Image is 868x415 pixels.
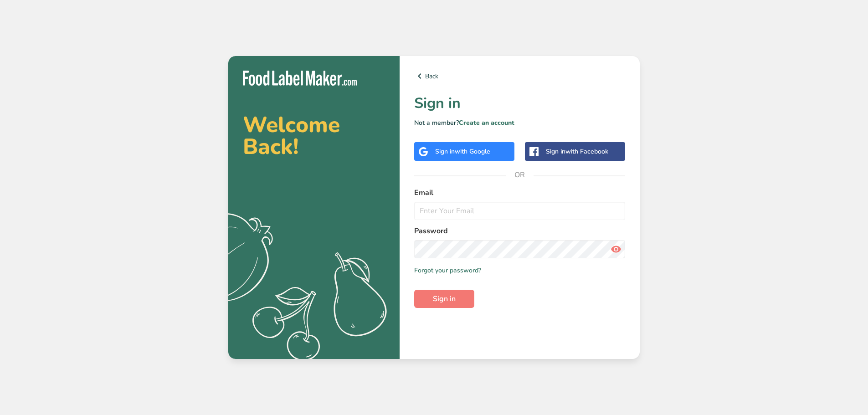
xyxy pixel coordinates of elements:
[414,266,481,275] a: Forgot your password?
[506,161,534,189] span: OR
[414,290,474,308] button: Sign in
[414,225,625,236] label: Password
[414,92,625,114] h1: Sign in
[243,114,385,158] h2: Welcome Back!
[414,118,625,128] p: Not a member?
[565,147,608,156] span: with Facebook
[414,71,625,82] a: Back
[455,147,490,156] span: with Google
[435,147,490,156] div: Sign in
[414,202,625,220] input: Enter Your Email
[243,71,357,86] img: Food Label Maker
[546,147,608,156] div: Sign in
[459,118,514,127] a: Create an account
[414,187,625,198] label: Email
[433,293,456,304] span: Sign in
